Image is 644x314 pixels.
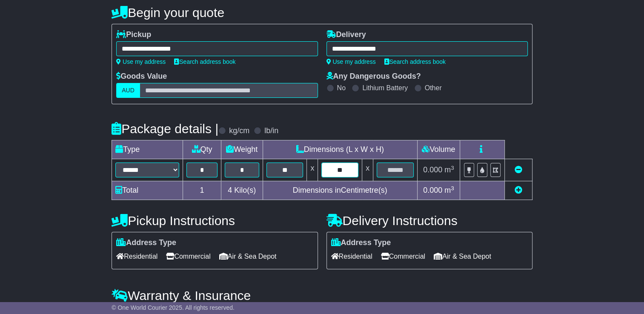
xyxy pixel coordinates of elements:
label: Goods Value [116,72,167,81]
label: Other [425,84,442,92]
a: Use my address [326,58,376,65]
h4: Pickup Instructions [112,214,318,228]
span: 4 [228,186,232,194]
span: Residential [116,250,157,263]
a: Add new item [515,186,522,194]
label: lb/in [264,126,278,136]
td: Dimensions in Centimetre(s) [263,181,417,200]
span: Air & Sea Depot [219,250,277,263]
label: No [337,84,346,92]
label: kg/cm [229,126,249,136]
label: Delivery [326,30,366,40]
label: Lithium Battery [362,84,408,92]
td: Dimensions (L x W x H) [263,140,417,159]
td: Qty [183,140,221,159]
label: Address Type [331,238,391,248]
a: Search address book [174,58,235,65]
span: Commercial [381,250,425,263]
label: Address Type [116,238,176,248]
h4: Package details | [112,122,218,136]
span: Commercial [166,250,210,263]
td: Volume [417,140,460,159]
label: AUD [116,83,140,98]
td: x [307,159,318,181]
a: Search address book [384,58,446,65]
label: Any Dangerous Goods? [326,72,421,81]
td: x [362,159,373,181]
td: 1 [183,181,221,200]
h4: Warranty & Insurance [112,288,532,303]
td: Type [112,140,183,159]
span: © One World Courier 2025. All rights reserved. [112,304,235,311]
span: 0.000 [423,166,442,174]
td: Total [112,181,183,200]
span: 0.000 [423,186,442,194]
span: Residential [331,250,372,263]
span: m [444,186,454,194]
a: Use my address [116,58,166,65]
td: Weight [221,140,263,159]
span: m [444,166,454,174]
a: Remove this item [515,166,522,174]
h4: Begin your quote [112,6,532,20]
td: Kilo(s) [221,181,263,200]
span: Air & Sea Depot [434,250,491,263]
h4: Delivery Instructions [326,214,532,228]
sup: 3 [451,165,454,171]
sup: 3 [451,185,454,191]
label: Pickup [116,30,151,40]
